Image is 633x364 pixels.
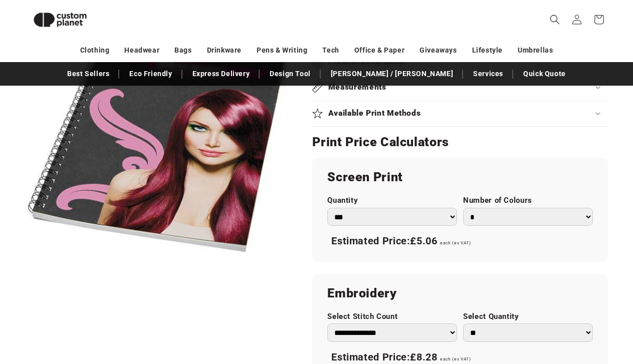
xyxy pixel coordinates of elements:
[518,42,553,59] a: Umbrellas
[468,65,508,83] a: Services
[187,65,255,83] a: Express Delivery
[463,312,593,321] label: Select Quantity
[322,42,339,59] a: Tech
[410,235,437,247] span: £5.06
[124,42,159,59] a: Headwear
[174,42,191,59] a: Bags
[327,312,457,321] label: Select Stitch Count
[440,240,471,245] span: each (ex VAT)
[124,65,177,83] a: Eco Friendly
[25,15,287,277] media-gallery: Gallery Viewer
[544,9,566,31] summary: Search
[62,65,114,83] a: Best Sellers
[328,108,421,119] h2: Available Print Methods
[327,196,457,205] label: Quantity
[410,351,437,363] span: £8.28
[312,134,608,150] h2: Print Price Calculators
[80,42,110,59] a: Clothing
[207,42,242,59] a: Drinkware
[25,4,95,36] img: Custom Planet
[518,65,571,83] a: Quick Quote
[472,42,503,59] a: Lifestyle
[327,231,593,252] div: Estimated Price:
[257,42,307,59] a: Pens & Writing
[312,75,608,100] summary: Measurements
[354,42,404,59] a: Office & Paper
[327,169,593,185] h2: Screen Print
[463,196,593,205] label: Number of Colours
[312,101,608,126] summary: Available Print Methods
[328,82,386,93] h2: Measurements
[583,316,633,364] iframe: Chat Widget
[440,356,471,361] span: each (ex VAT)
[326,65,458,83] a: [PERSON_NAME] / [PERSON_NAME]
[265,65,316,83] a: Design Tool
[327,285,593,301] h2: Embroidery
[419,42,457,59] a: Giveaways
